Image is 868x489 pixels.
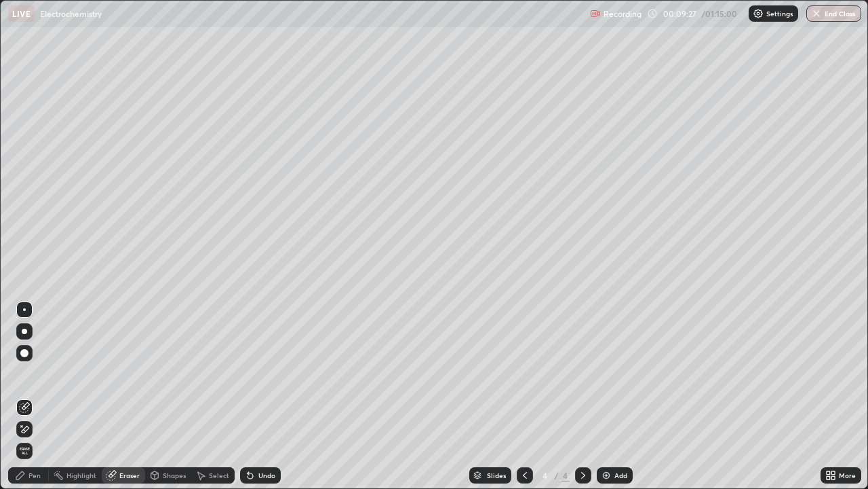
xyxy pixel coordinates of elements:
div: 4 [538,471,552,479]
div: Add [614,472,627,479]
div: Slides [487,472,506,479]
div: Pen [28,472,41,479]
img: class-settings-icons [753,8,764,19]
p: Settings [766,10,793,17]
p: LIVE [12,8,31,19]
div: Highlight [66,472,96,479]
div: / [555,471,559,479]
img: recording.375f2c34.svg [590,8,601,19]
div: More [839,472,856,479]
div: 4 [561,469,570,482]
p: Electrochemistry [40,8,102,19]
div: Undo [258,472,275,479]
div: Select [209,472,229,479]
p: Recording [604,9,642,19]
img: add-slide-button [601,470,612,481]
img: end-class-cross [811,8,822,19]
span: Erase all [17,447,32,455]
div: Eraser [119,472,140,479]
div: Shapes [163,472,186,479]
button: End Class [806,5,861,22]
